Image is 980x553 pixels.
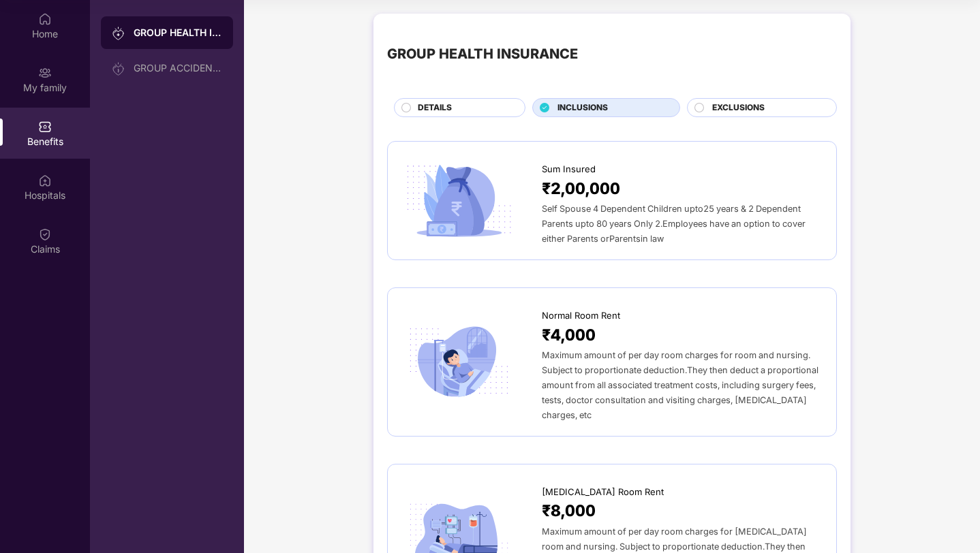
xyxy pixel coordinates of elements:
img: svg+xml;base64,PHN2ZyB3aWR0aD0iMjAiIGhlaWdodD0iMjAiIHZpZXdCb3g9IjAgMCAyMCAyMCIgZmlsbD0ibm9uZSIgeG... [38,66,52,80]
div: GROUP HEALTH INSURANCE [134,26,222,39]
img: svg+xml;base64,PHN2ZyB3aWR0aD0iMjAiIGhlaWdodD0iMjAiIHZpZXdCb3g9IjAgMCAyMCAyMCIgZmlsbD0ibm9uZSIgeG... [112,27,125,40]
span: DETAILS [418,101,452,114]
img: svg+xml;base64,PHN2ZyB3aWR0aD0iMjAiIGhlaWdodD0iMjAiIHZpZXdCb3g9IjAgMCAyMCAyMCIgZmlsbD0ibm9uZSIgeG... [112,62,125,76]
div: GROUP ACCIDENTAL INSURANCE [134,63,222,74]
img: svg+xml;base64,PHN2ZyBpZD0iQmVuZWZpdHMiIHhtbG5zPSJodHRwOi8vd3d3LnczLm9yZy8yMDAwL3N2ZyIgd2lkdGg9Ij... [38,120,52,133]
span: [MEDICAL_DATA] Room Rent [542,485,664,499]
span: Sum Insured [542,162,596,176]
span: Normal Room Rent [542,309,620,322]
span: ₹4,000 [542,323,596,347]
img: svg+xml;base64,PHN2ZyBpZD0iQ2xhaW0iIHhtbG5zPSJodHRwOi8vd3d3LnczLm9yZy8yMDAwL3N2ZyIgd2lkdGg9IjIwIi... [38,227,52,241]
span: Maximum amount of per day room charges for room and nursing. Subject to proportionate deduction.T... [542,350,818,420]
span: ₹8,000 [542,499,596,523]
img: svg+xml;base64,PHN2ZyBpZD0iSG9zcGl0YWxzIiB4bWxucz0iaHR0cDovL3d3dy53My5vcmcvMjAwMC9zdmciIHdpZHRoPS... [38,174,52,187]
span: ₹2,00,000 [542,176,620,201]
img: icon [401,322,517,402]
span: Self Spouse 4 Dependent Children upto25 years & 2 Dependent Parents upto 80 years Only 2.Employee... [542,204,806,244]
span: INCLUSIONS [557,101,608,114]
div: GROUP HEALTH INSURANCE [387,44,578,65]
img: svg+xml;base64,PHN2ZyBpZD0iSG9tZSIgeG1sbnM9Imh0dHA6Ly93d3cudzMub3JnLzIwMDAvc3ZnIiB3aWR0aD0iMjAiIG... [38,12,52,26]
img: icon [401,161,517,241]
span: EXCLUSIONS [712,101,765,114]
